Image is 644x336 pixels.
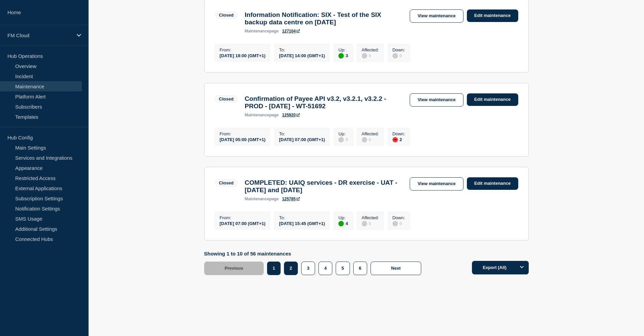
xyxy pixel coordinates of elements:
[392,221,398,226] div: disabled
[220,131,266,136] p: From :
[338,47,348,52] p: Up :
[7,32,72,38] p: FM Cloud
[279,131,325,136] p: To :
[362,131,379,136] p: Affected :
[245,29,269,33] span: maintenance
[336,262,350,275] button: 5
[219,13,234,18] div: Closed
[392,136,405,142] div: 2
[282,29,300,33] a: 127104
[362,47,379,52] p: Affected :
[318,262,332,275] button: 4
[204,251,425,256] p: Showing 1 to 10 of 56 maintenances
[392,137,398,142] div: down
[338,137,344,142] div: disabled
[279,215,325,220] p: To :
[245,29,279,33] p: page
[410,9,463,23] a: View maintenance
[338,215,348,220] p: Up :
[338,52,348,59] div: 3
[204,262,264,275] button: Previous
[362,215,379,220] p: Affected :
[220,52,266,58] div: [DATE] 18:00 (GMT+1)
[362,53,367,59] div: disabled
[245,113,269,117] span: maintenance
[362,137,367,142] div: disabled
[245,95,403,110] h3: Confirmation of Payee API v3.2, v3.2.1, v3.2.2 - PROD - [DATE] - WT-51692
[392,131,405,136] p: Down :
[220,220,266,226] div: [DATE] 07:00 (GMT+1)
[279,220,325,226] div: [DATE] 15:45 (GMT+1)
[245,113,279,117] p: page
[301,262,315,275] button: 3
[467,93,518,106] a: Edit maintenance
[410,177,463,191] a: View maintenance
[220,47,266,52] p: From :
[279,136,325,142] div: [DATE] 07:00 (GMT+1)
[392,215,405,220] p: Down :
[353,262,367,275] button: 6
[467,177,518,190] a: Edit maintenance
[472,261,529,274] button: Export (All)
[338,131,348,136] p: Up :
[282,197,300,201] a: 125785
[371,262,421,275] button: Next
[245,197,279,201] p: page
[245,179,403,194] h3: COMPLETED: UAIQ services - DR exercise - UAT - [DATE] and [DATE]
[245,197,269,201] span: maintenance
[220,136,266,142] div: [DATE] 05:00 (GMT+1)
[284,262,298,275] button: 2
[392,220,405,226] div: 0
[338,220,348,226] div: 4
[279,52,325,58] div: [DATE] 14:00 (GMT+1)
[362,136,379,142] div: 0
[338,221,344,226] div: up
[338,53,344,59] div: up
[225,266,243,271] span: Previous
[392,47,405,52] p: Down :
[219,180,234,185] div: Closed
[282,113,300,117] a: 125920
[362,52,379,59] div: 0
[391,266,401,271] span: Next
[392,52,405,59] div: 0
[245,11,403,26] h3: Information Notification: SIX - Test of the SIX backup data centre on [DATE]
[392,53,398,59] div: disabled
[267,262,280,275] button: 1
[338,136,348,142] div: 0
[467,9,518,22] a: Edit maintenance
[362,220,379,226] div: 0
[220,215,266,220] p: From :
[515,261,529,274] button: Options
[279,47,325,52] p: To :
[362,221,367,226] div: disabled
[219,96,234,102] div: Closed
[410,93,463,107] a: View maintenance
